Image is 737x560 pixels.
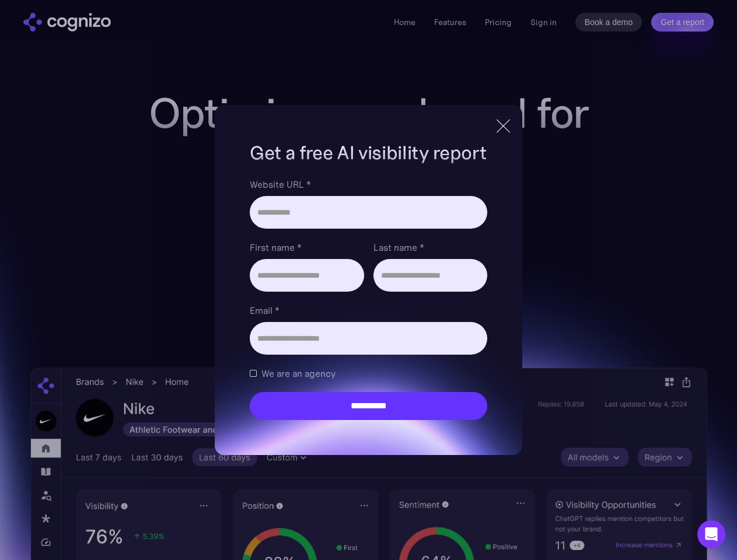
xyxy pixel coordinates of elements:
[250,240,364,254] label: First name *
[250,177,487,191] label: Website URL *
[250,177,487,420] form: Brand Report Form
[250,140,487,166] h1: Get a free AI visibility report
[697,520,725,548] div: Open Intercom Messenger
[250,303,487,317] label: Email *
[261,366,336,380] span: We are an agency
[373,240,487,254] label: Last name *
